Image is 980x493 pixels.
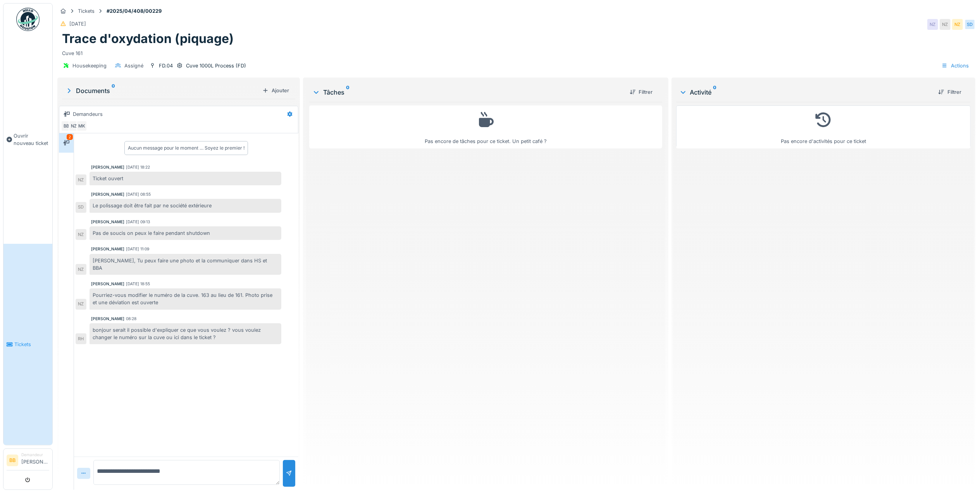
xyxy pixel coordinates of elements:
[16,8,40,31] img: Badge_color-CXgf-gQk.svg
[91,164,124,170] div: [PERSON_NAME]
[314,109,657,145] div: Pas encore de tâches pour ce ticket. Un petit café ?
[927,19,938,30] div: NZ
[69,121,79,131] div: NZ
[90,254,281,275] div: [PERSON_NAME], Tu peux faire une photo et la communiquer dans HS et BBA
[103,7,165,15] strong: #2025/04/408/00229
[952,19,963,30] div: NZ
[90,172,281,185] div: Ticket ouvert
[21,452,49,469] li: [PERSON_NAME]
[62,47,971,57] div: Cuve 161
[126,246,149,252] div: [DATE] 11:09
[76,299,86,310] div: NZ
[7,455,18,466] li: BB
[91,246,124,252] div: [PERSON_NAME]
[3,35,52,244] a: Ouvrir nouveau ticket
[62,31,234,46] h1: Trace d'oxydation (piquage)
[90,323,281,344] div: bonjour serait il possible d'expliquer ce que vous voulez ? vous voulez changer le numéro sur la ...
[126,219,150,225] div: [DATE] 09:13
[91,219,124,225] div: [PERSON_NAME]
[159,62,173,69] div: FD.04
[69,20,86,28] div: [DATE]
[126,191,151,197] div: [DATE] 08:55
[713,88,717,97] sup: 0
[76,229,86,240] div: NZ
[14,132,49,147] span: Ouvrir nouveau ticket
[76,121,87,131] div: MK
[91,316,124,322] div: [PERSON_NAME]
[964,19,975,30] div: SD
[78,7,95,15] div: Tickets
[3,244,52,445] a: Tickets
[186,62,246,69] div: Cuve 1000L Process (FD)
[90,199,281,212] div: Le polissage doit être fait par ne société extérieure
[91,281,124,287] div: [PERSON_NAME]
[126,164,150,170] div: [DATE] 18:22
[935,87,964,97] div: Filtrer
[124,62,143,69] div: Assigné
[76,174,86,185] div: NZ
[112,86,115,95] sup: 0
[65,86,259,95] div: Documents
[940,19,951,30] div: NZ
[681,109,966,145] div: Pas encore d'activités pour ce ticket
[679,88,932,97] div: Activité
[67,134,73,140] div: 2
[90,226,281,240] div: Pas de soucis on peux le faire pendant shutdown
[627,87,656,97] div: Filtrer
[128,145,245,152] div: Aucun message pour le moment … Soyez le premier !
[938,60,972,71] div: Actions
[90,288,281,309] div: Pourriez-vous modifier le numéro de la cuve. 163 au lieu de 161. Photo prise et une déviation est...
[76,264,86,275] div: NZ
[73,110,103,118] div: Demandeurs
[259,85,292,96] div: Ajouter
[14,341,49,348] span: Tickets
[7,452,49,471] a: BB Demandeur[PERSON_NAME]
[91,191,124,197] div: [PERSON_NAME]
[61,121,72,131] div: BB
[76,202,86,213] div: SD
[76,333,86,344] div: RH
[126,281,150,287] div: [DATE] 18:55
[126,316,136,322] div: 08:28
[346,88,350,97] sup: 0
[72,62,107,69] div: Housekeeping
[21,452,49,458] div: Demandeur
[312,88,623,97] div: Tâches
